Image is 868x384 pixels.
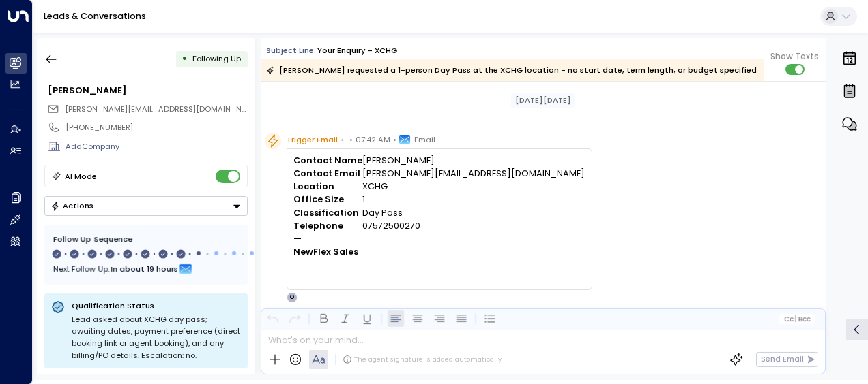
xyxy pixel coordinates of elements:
[293,180,334,192] strong: Location
[362,167,585,180] td: [PERSON_NAME][EMAIL_ADDRESS][DOMAIN_NAME]
[53,261,239,276] div: Next Follow Up:
[65,103,248,115] span: curran@forge-mgmt.com
[341,133,344,146] span: •
[414,133,435,146] span: Email
[287,292,298,303] div: O
[779,314,815,324] button: Cc|Bcc
[53,234,239,245] div: Follow Up Sequence
[192,53,241,64] span: Following Up
[293,155,362,166] strong: Contact Name
[293,193,344,205] strong: Office Size
[266,63,757,77] div: [PERSON_NAME] requested a 1-person Day Pass at the XCHG location - no start date, term length, or...
[65,170,97,183] div: AI Mode
[293,207,359,219] strong: Classification
[511,93,576,108] div: [DATE][DATE]
[784,315,811,323] span: Cc Bcc
[770,50,819,63] span: Show Texts
[182,49,188,69] div: •
[356,133,390,146] span: 07:42 AM
[362,219,585,232] td: 07572500270
[111,261,178,276] span: In about 19 hours
[362,193,585,206] td: 1
[362,206,585,219] td: Day Pass
[66,141,247,153] div: AddCompany
[44,196,248,216] button: Actions
[50,201,93,210] div: Actions
[65,103,261,114] span: [PERSON_NAME][EMAIL_ADDRESS][DOMAIN_NAME]
[293,246,358,257] strong: NewFlex Sales
[293,167,360,179] strong: Contact Email
[362,180,585,193] td: XCHG
[393,133,396,146] span: •
[317,45,397,57] div: Your enquiry - XCHG
[362,154,585,167] td: [PERSON_NAME]
[287,133,338,146] span: Trigger Email
[265,310,281,327] button: Undo
[72,300,241,311] p: Qualification Status
[349,133,353,146] span: •
[287,310,303,327] button: Redo
[293,233,302,244] strong: —
[795,315,797,323] span: |
[72,314,241,362] div: Lead asked about XCHG day pass; awaiting dates, payment preference (direct booking link or agent ...
[343,355,502,364] div: The agent signature is added automatically
[48,84,247,97] div: [PERSON_NAME]
[44,10,146,22] a: Leads & Conversations
[266,45,316,56] span: Subject Line:
[293,220,343,231] strong: Telephone
[66,122,247,133] div: [PHONE_NUMBER]
[44,196,248,216] div: Button group with a nested menu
